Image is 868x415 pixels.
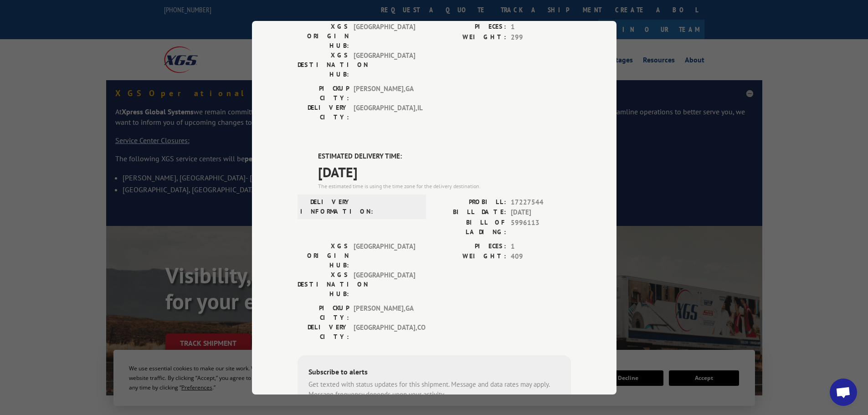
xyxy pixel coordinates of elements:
[318,161,571,182] span: [DATE]
[298,103,349,122] label: DELIVERY CITY:
[298,241,349,270] label: XGS ORIGIN HUB:
[354,322,415,341] span: [GEOGRAPHIC_DATA] , CO
[308,379,560,400] div: Get texted with status updates for this shipment. Message and data rates may apply. Message frequ...
[354,103,415,122] span: [GEOGRAPHIC_DATA] , IL
[511,207,571,218] span: [DATE]
[354,270,415,298] span: [GEOGRAPHIC_DATA]
[308,366,560,379] div: Subscribe to alerts
[298,270,349,298] label: XGS DESTINATION HUB:
[434,32,506,42] label: WEIGHT:
[354,241,415,270] span: [GEOGRAPHIC_DATA]
[830,379,857,406] a: Open chat
[298,51,349,79] label: XGS DESTINATION HUB:
[434,251,506,262] label: WEIGHT:
[434,207,506,218] label: BILL DATE:
[298,303,349,322] label: PICKUP CITY:
[434,241,506,251] label: PIECES:
[511,217,571,236] span: 5996113
[298,322,349,341] label: DELIVERY CITY:
[318,182,571,190] div: The estimated time is using the time zone for the delivery destination.
[354,84,415,103] span: [PERSON_NAME] , GA
[354,51,415,79] span: [GEOGRAPHIC_DATA]
[511,22,571,32] span: 1
[354,22,415,51] span: [GEOGRAPHIC_DATA]
[511,241,571,251] span: 1
[298,22,349,51] label: XGS ORIGIN HUB:
[434,197,506,207] label: PROBILL:
[318,151,571,162] label: ESTIMATED DELIVERY TIME:
[511,251,571,262] span: 409
[300,197,352,216] label: DELIVERY INFORMATION:
[354,303,415,322] span: [PERSON_NAME] , GA
[434,217,506,236] label: BILL OF LADING:
[434,22,506,32] label: PIECES:
[298,84,349,103] label: PICKUP CITY:
[511,32,571,42] span: 299
[511,197,571,207] span: 17227544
